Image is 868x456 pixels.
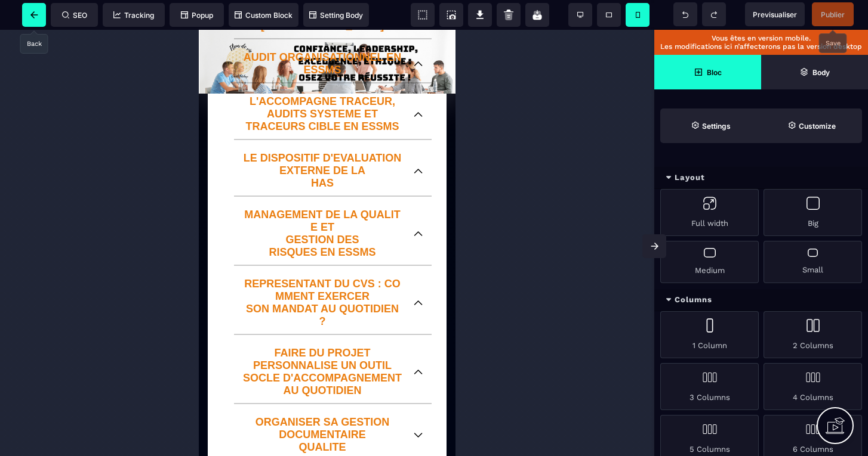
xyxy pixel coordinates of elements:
span: SEO [62,11,87,20]
span: Open Blocks [654,55,761,89]
strong: Bloc [707,68,722,77]
p: AUDIT ORGANISATIONNEL EN ESSMS [44,21,203,46]
span: Setting Body [309,11,363,20]
p: MANAGEMENT DE LA QUALITE ET GESTION DES RISQUES EN ESSMS [44,179,203,229]
div: 4 Columns [764,363,862,410]
span: Screenshot [439,3,463,27]
span: Previsualiser [753,10,797,19]
span: Preview [745,2,805,26]
p: Les modifications ici n’affecterons pas la version desktop [660,42,862,51]
p: L'ACCOMPAGNE TRACEUR, AUDITS SYSTEME ET TRACEURS CIBLE EN ESSMS [44,66,203,103]
div: Full width [660,189,759,236]
div: Columns [654,289,868,311]
div: Big [764,189,862,236]
div: Small [764,241,862,283]
strong: Customize [799,122,836,131]
span: Open Style Manager [761,108,862,143]
p: FAIRE DU PROJET PERSONNALISE UN OUTIL SOCLE D'ACCOMPAGNEMENT AU QUOTIDIEN [44,317,203,367]
span: Settings [660,108,761,143]
div: 3 Columns [660,363,759,410]
span: Popup [181,11,213,20]
p: Vous êtes en version mobile. [660,34,862,42]
p: REPRESENTANT DU CVS : COMMENT EXERCER SON MANDAT AU QUOTIDIEN ? [44,248,203,298]
div: 1 Column [660,311,759,358]
div: 2 Columns [764,311,862,358]
span: Custom Block [235,11,293,20]
strong: Settings [702,122,731,131]
div: Medium [660,241,759,283]
span: Open Layer Manager [761,55,868,89]
p: ORGANISER SA GESTION DOCUMENTAIRE QUALITE [44,386,203,424]
span: Publier [821,10,845,19]
div: Layout [654,167,868,189]
strong: Body [812,68,830,77]
span: View components [411,3,435,27]
span: Tracking [113,11,154,20]
p: LE DISPOSITIF D'EVALUATION EXTERNE DE LA HAS [44,122,203,160]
